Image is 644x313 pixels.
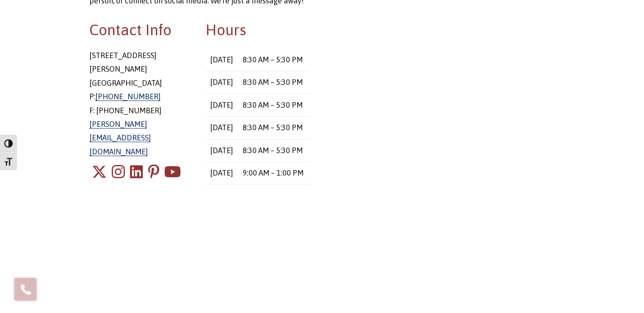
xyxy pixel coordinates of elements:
[243,123,303,132] time: 8:30 AM – 5:30 PM
[89,49,193,159] p: [STREET_ADDRESS] [PERSON_NAME][GEOGRAPHIC_DATA] P: F: [PHONE_NUMBER]
[243,101,303,109] time: 8:30 AM – 5:30 PM
[92,159,107,185] a: X
[206,162,238,184] td: [DATE]
[243,146,303,155] time: 8:30 AM – 5:30 PM
[243,168,304,177] time: 9:00 AM – 1:00 PM
[130,159,143,185] a: LinkedIn
[243,78,303,87] time: 8:30 AM – 5:30 PM
[89,19,193,40] h2: Contact Info
[206,139,238,162] td: [DATE]
[243,55,303,64] time: 8:30 AM – 5:30 PM
[164,159,181,185] a: Youtube
[206,19,310,40] h2: Hours
[206,117,238,139] td: [DATE]
[89,120,151,156] a: [PERSON_NAME][EMAIL_ADDRESS][DOMAIN_NAME]
[206,94,238,116] td: [DATE]
[148,159,159,185] a: Pinterest
[112,159,125,185] a: Instagram
[95,92,160,101] a: [PHONE_NUMBER]
[206,71,238,94] td: [DATE]
[206,49,238,71] td: [DATE]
